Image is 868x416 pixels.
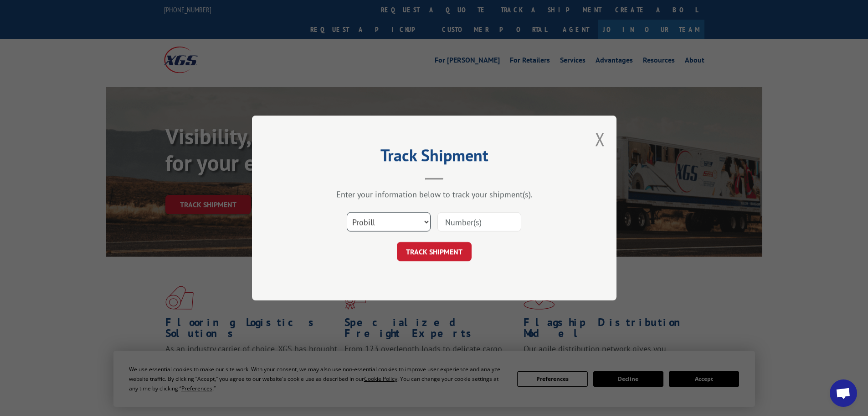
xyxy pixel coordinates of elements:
[437,212,521,232] input: Number(s)
[298,189,571,200] div: Enter your information below to track your shipment(s).
[830,379,857,407] a: Open chat
[298,149,571,166] h2: Track Shipment
[595,127,605,151] button: Close modal
[397,242,472,261] button: TRACK SHIPMENT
